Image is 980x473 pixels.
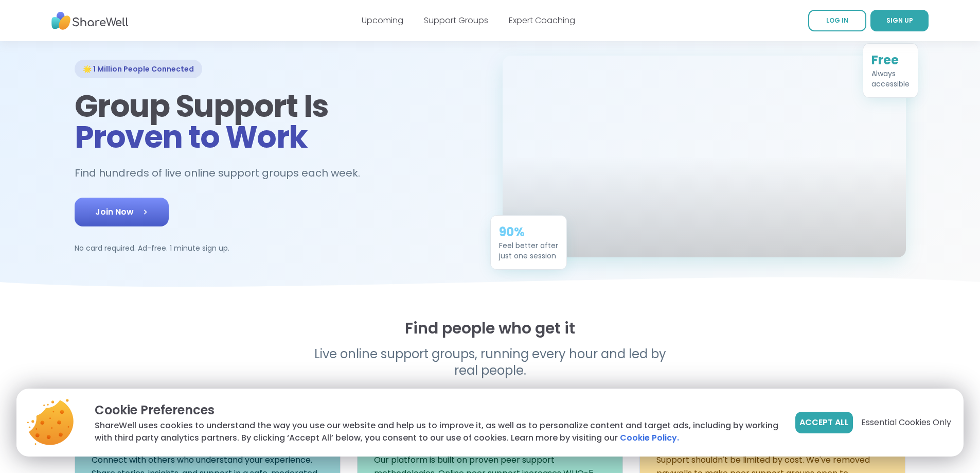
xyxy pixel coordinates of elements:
[499,240,558,261] div: Feel better after just one session
[826,16,848,25] span: LOG IN
[95,419,779,444] p: ShareWell uses cookies to understand the way you use our website and help us to improve it, as we...
[795,412,853,433] button: Accept All
[871,68,910,89] div: Always accessible
[75,319,906,338] h2: Find people who get it
[499,224,558,240] div: 90%
[509,14,575,26] a: Expert Coaching
[799,416,849,429] span: Accept All
[293,346,688,379] p: Live online support groups, running every hour and led by real people.
[886,16,913,25] span: SIGN UP
[871,52,910,68] div: Free
[75,115,308,159] span: Proven to Work
[75,243,478,253] p: No card required. Ad-free. 1 minute sign up.
[808,10,866,31] a: LOG IN
[861,416,951,429] span: Essential Cookies Only
[95,206,148,218] span: Join Now
[620,432,679,444] a: Cookie Policy.
[75,60,202,78] div: 🌟 1 Million People Connected
[75,165,371,182] h2: Find hundreds of live online support groups each week.
[424,14,488,26] a: Support Groups
[870,10,929,31] a: SIGN UP
[75,91,478,152] h1: Group Support Is
[95,401,779,419] p: Cookie Preferences
[75,198,169,226] a: Join Now
[51,7,129,35] img: ShareWell Nav Logo
[362,14,403,26] a: Upcoming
